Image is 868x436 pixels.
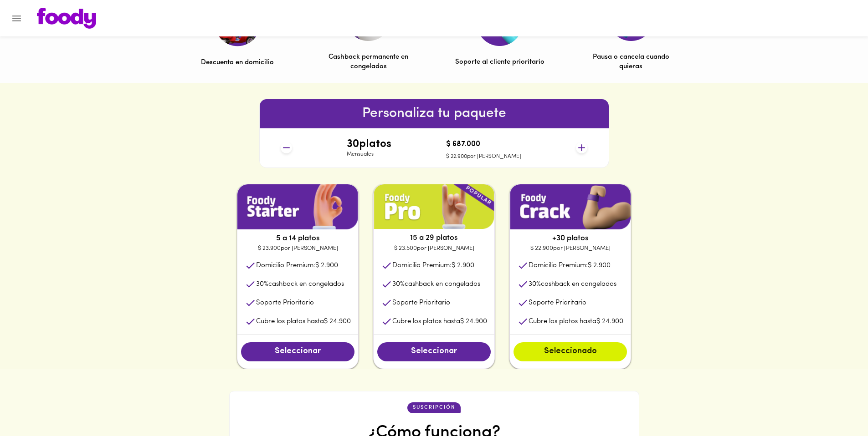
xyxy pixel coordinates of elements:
[256,261,338,270] p: Domicilio Premium:
[374,233,494,243] p: 15 a 29 platos
[374,184,494,229] img: plan1
[392,279,480,289] p: cashback en congelados
[392,261,474,270] p: Domicilio Premium:
[377,342,491,361] button: Seleccionar
[237,244,358,253] p: $ 23.900 por [PERSON_NAME]
[237,233,358,244] p: 5 a 14 platos
[446,141,521,149] h4: $ 687.000
[510,184,631,229] img: plan1
[315,262,338,269] span: $ 2.900
[347,151,391,158] p: Mensuales
[256,281,268,288] span: 30 %
[529,317,623,326] p: Cubre los platos hasta $ 24.900
[510,244,631,253] p: $ 22.900 por [PERSON_NAME]
[392,281,405,288] span: 30 %
[386,347,482,357] span: Seleccionar
[392,298,450,308] p: Soporte Prioritario
[392,317,487,326] p: Cubre los platos hasta $ 24.900
[523,347,618,357] span: Seleccionado
[514,342,627,361] button: Seleccionado
[256,279,344,289] p: cashback en congelados
[347,138,391,150] h4: 30 platos
[452,262,474,269] span: $ 2.900
[5,7,28,30] button: Menu
[250,347,345,357] span: Seleccionar
[256,317,351,326] p: Cubre los platos hasta $ 24.900
[237,184,358,229] img: plan1
[446,153,521,161] p: $ 22.900 por [PERSON_NAME]
[586,52,676,72] p: Pausa o cancela cuando quieras
[260,103,609,125] h6: Personaliza tu paquete
[588,262,611,269] span: $ 2.900
[324,52,413,72] p: Cashback permanente en congelados
[510,233,631,244] p: +30 platos
[815,383,859,427] iframe: Messagebird Livechat Widget
[37,8,96,29] img: logo.png
[256,298,314,308] p: Soporte Prioritario
[529,298,586,308] p: Soporte Prioritario
[201,58,274,67] p: Descuento en domicilio
[529,261,611,270] p: Domicilio Premium:
[529,281,541,288] span: 30 %
[241,342,354,361] button: Seleccionar
[529,279,616,289] p: cashback en congelados
[374,244,494,253] p: $ 23.500 por [PERSON_NAME]
[455,57,544,67] p: Soporte al cliente prioritario
[413,404,455,411] p: suscripción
